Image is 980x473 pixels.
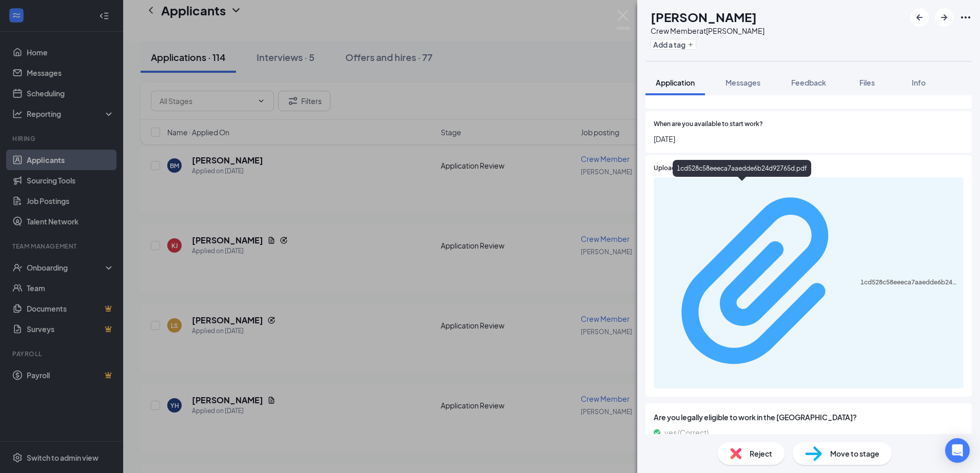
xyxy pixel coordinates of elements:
[651,39,696,50] button: PlusAdd a tag
[654,133,964,145] span: [DATE]
[651,26,765,36] div: Crew Member at [PERSON_NAME]
[654,163,700,173] span: Upload Resume
[688,42,694,48] svg: Plus
[654,119,763,129] span: When are you available to start work?
[912,78,926,87] span: Info
[945,438,970,463] div: Open Intercom Messenger
[660,182,957,384] a: Paperclip1cd528c58eeeca7aaedde6b24d92765d.pdf
[859,78,875,87] span: Files
[910,8,929,27] button: ArrowLeftNew
[860,278,957,286] div: 1cd528c58eeeca7aaedde6b24d92765d.pdf
[651,8,757,26] h1: [PERSON_NAME]
[935,8,953,27] button: ArrowRight
[913,11,926,24] svg: ArrowLeftNew
[830,448,879,459] span: Move to stage
[660,182,860,382] svg: Paperclip
[664,427,709,438] span: yes (Correct)
[654,412,964,423] span: Are you legally eligible to work in the [GEOGRAPHIC_DATA]?
[656,78,695,87] span: Application
[959,11,972,24] svg: Ellipses
[726,78,760,87] span: Messages
[750,448,772,459] span: Reject
[938,11,950,24] svg: ArrowRight
[791,78,826,87] span: Feedback
[673,160,811,177] div: 1cd528c58eeeca7aaedde6b24d92765d.pdf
